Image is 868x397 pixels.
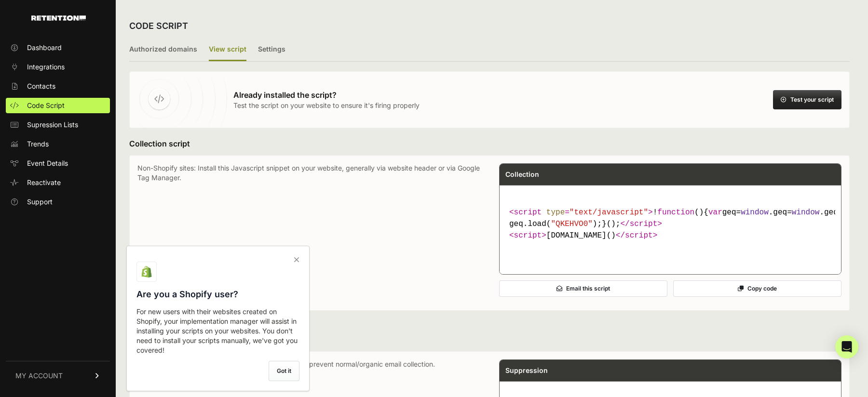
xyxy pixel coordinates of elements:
[6,136,110,152] a: Trends
[551,220,592,228] span: "QKEHVO0"
[141,266,152,278] img: Shopify
[6,361,110,390] a: MY ACCOUNT
[6,40,110,55] a: Dashboard
[616,231,657,240] span: </ >
[570,208,648,217] span: "text/javascript"
[505,203,835,245] code: [DOMAIN_NAME]()
[6,194,110,210] a: Support
[509,231,546,240] span: < >
[500,360,841,381] div: Suppression
[27,62,65,72] span: Integrations
[137,163,480,303] p: Non-Shopify sites: Install this Javascript snippet on your website, generally via website header ...
[630,220,658,228] span: script
[792,208,820,217] span: window
[27,120,78,130] span: Supression Lists
[129,19,188,33] h2: CODE SCRIPT
[27,178,61,187] span: Reactivate
[129,138,850,149] h3: Collection script
[27,159,68,168] span: Event Details
[31,15,86,21] img: Retention.com
[499,280,667,297] button: Email this script
[625,231,653,240] span: script
[741,208,769,217] span: window
[514,208,542,217] span: script
[129,39,197,61] label: Authorized domains
[27,81,55,91] span: Contacts
[6,79,110,94] a: Contacts
[657,208,694,217] span: function
[546,208,565,217] span: type
[209,39,246,61] label: View script
[6,98,110,113] a: Code Script
[129,334,850,345] h3: Suppression script
[136,288,299,301] h3: Are you a Shopify user?
[27,43,62,53] span: Dashboard
[657,208,704,217] span: ( )
[6,156,110,171] a: Event Details
[773,90,841,109] button: Test your script
[6,117,110,132] a: Supression Lists
[6,175,110,190] a: Reactivate
[509,208,653,217] span: < = >
[673,280,841,297] button: Copy code
[27,101,65,110] span: Code Script
[233,101,420,110] p: Test the script on your website to ensure it's firing properly
[6,59,110,75] a: Integrations
[27,139,49,149] span: Trends
[258,39,285,61] label: Settings
[708,208,722,217] span: var
[620,220,662,228] span: </ >
[514,231,542,240] span: script
[500,164,841,185] div: Collection
[835,335,858,358] div: Open Intercom Messenger
[27,197,53,207] span: Support
[269,361,299,381] label: Got it
[15,371,63,381] span: MY ACCOUNT
[136,307,299,355] p: For new users with their websites created on Shopify, your implementation manager will assist in ...
[233,89,420,101] h3: Already installed the script?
